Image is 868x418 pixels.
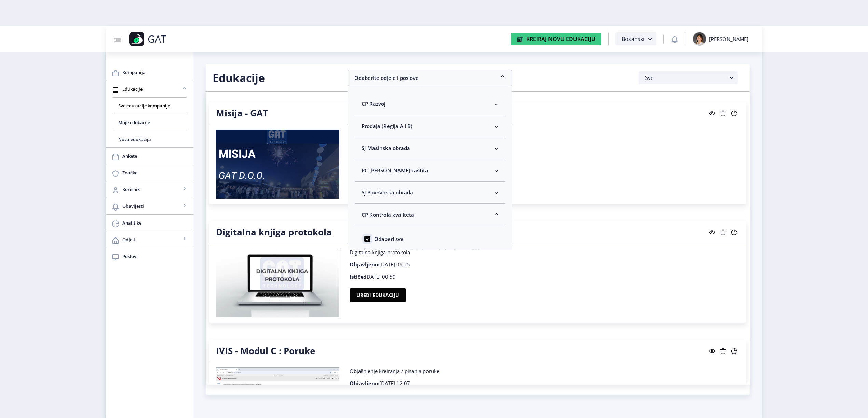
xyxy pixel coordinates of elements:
p: Objašnjenje kreiranja / pisanja poruke [350,367,740,374]
span: Prodaja (Regija A i B) [362,122,412,130]
a: GAT [129,32,210,46]
a: Obavijesti [106,198,193,214]
a: Odjeli [106,231,193,248]
a: Kompanija [106,64,193,81]
a: Korisnik [106,181,193,198]
span: Moje edukacije [118,118,181,127]
span: Korisnik [122,185,181,193]
button: Bosanski [615,32,656,45]
p: GAT [148,35,166,42]
a: Analitike [106,215,193,231]
div: [PERSON_NAME] [709,35,748,42]
a: Ankete [106,148,193,164]
nb-accordion-item-header: Odaberite odjele i poslove [348,70,512,86]
span: Rukovodilac odjela kontrole kvaliteta - QM [370,247,480,255]
b: Objavljeno: [350,261,379,268]
h4: Digitalna knjiga protokola [216,227,332,237]
span: SJ Mašinska obrada [362,144,410,152]
b: Ističe: [350,273,365,280]
p: Misija GAT [DATE]-[DATE] [350,130,740,136]
a: Značke [106,164,193,181]
a: Sve edukacije kompanije [113,98,187,114]
p: [DATE] 00:59 [350,273,740,280]
img: Misija - GAT [216,130,339,199]
p: [DATE] 11:38 [350,142,740,149]
button: Kreiraj Novu Edukaciju [511,33,601,45]
span: Kompanija [122,68,188,76]
a: Poslovi [106,248,193,264]
h2: Edukacije [213,71,338,85]
button: Sve [639,71,738,84]
span: Odjeli [122,235,181,244]
span: Odaberi sve [370,235,404,243]
span: Nova edukacija [118,135,181,143]
b: Objavljeno: [350,380,379,387]
span: Značke [122,169,188,177]
img: create-new-education-icon.svg [517,36,523,42]
h4: Misija - GAT [216,107,268,118]
img: Digitalna knjiga protokola [216,249,339,317]
span: Poslovi [122,252,188,260]
button: Uredi edukaciju [350,288,406,302]
span: SJ Površinska obrada [362,188,413,197]
a: Edukacije [106,81,193,97]
p: [DATE] 09:25 [350,261,740,268]
span: Ankete [122,152,188,160]
span: Analitike [122,219,188,227]
span: PC [PERSON_NAME] zaštita [362,166,428,174]
span: Edukacije [122,85,181,93]
p: [DATE] 12:07 [350,380,740,387]
span: Sve edukacije kompanije [118,102,181,110]
p: [DATE] 00:59 [350,154,740,161]
span: CP Kontrola kvaliteta [362,211,414,219]
p: Digitalna knjiga protokola [350,249,740,256]
span: Obavijesti [122,202,181,210]
a: Moje edukacije [113,114,187,131]
a: Nova edukacija [113,131,187,147]
h4: IVIS - Modul C : Poruke [216,345,315,356]
span: CP Razvoj [362,100,385,108]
